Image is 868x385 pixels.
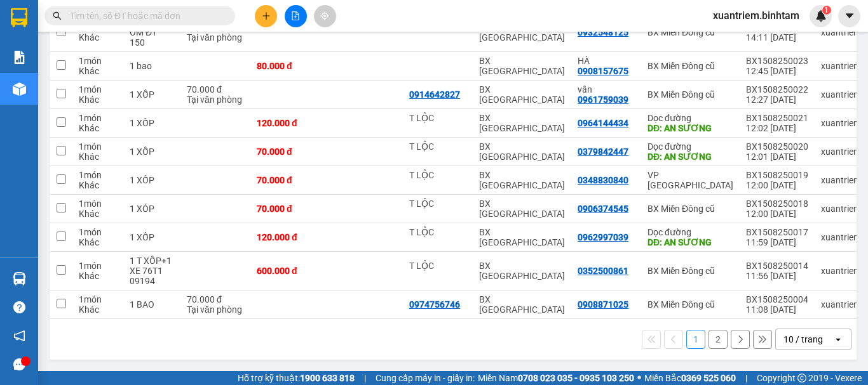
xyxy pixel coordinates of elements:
[187,294,244,304] div: 70.000 đ
[291,11,300,20] span: file-add
[745,371,747,385] span: |
[479,199,565,219] div: BX [GEOGRAPHIC_DATA]
[409,113,466,123] div: T LỘC
[364,371,366,385] span: |
[686,330,705,349] button: 1
[746,227,808,237] div: BX1508250017
[79,199,117,209] div: 1 món
[409,141,466,152] div: T LỘC
[479,170,565,190] div: BX [GEOGRAPHIC_DATA]
[53,11,62,20] span: search
[578,232,628,242] div: 0962997039
[13,301,25,313] span: question-circle
[79,304,117,315] div: Khác
[648,152,733,162] div: DĐ: AN SƯƠNG
[13,51,26,64] img: solution-icon
[119,90,182,102] span: 0932548125 -
[187,304,244,315] div: Tại văn phòng
[13,82,26,96] img: warehouse-icon
[187,84,244,95] div: 70.000 đ
[746,123,808,133] div: 12:02 [DATE]
[257,61,320,71] div: 80.000 đ
[578,147,628,157] div: 0379842447
[746,209,808,219] div: 12:00 [DATE]
[822,6,831,15] sup: 1
[479,56,565,76] div: BX [GEOGRAPHIC_DATA]
[746,66,808,76] div: 12:45 [DATE]
[703,8,810,23] span: xuantriem.binhtam
[79,95,117,105] div: Khác
[578,84,635,95] div: vân
[257,232,320,242] div: 120.000 đ
[648,204,733,214] div: BX Miền Đông cũ
[648,237,733,247] div: DĐ: AN SƯƠNG
[187,32,244,42] div: Tại văn phòng
[409,170,466,180] div: T LỘC
[478,371,634,385] span: Miền Nam
[824,6,829,15] span: 1
[79,152,117,162] div: Khác
[479,22,565,42] div: BX [GEOGRAPHIC_DATA]
[79,170,117,180] div: 1 món
[130,61,174,71] div: 1 bao
[79,180,117,190] div: Khác
[409,299,460,310] div: 0974756746
[187,95,244,105] div: Tại văn phòng
[79,123,117,133] div: Khác
[578,56,635,66] div: HÀ
[79,141,117,152] div: 1 món
[578,118,628,128] div: 0964144434
[648,123,733,133] div: DĐ: AN SƯƠNG
[130,256,174,286] div: 1 T XỐP+1 XE 76T1 09194
[838,5,860,27] button: caret-down
[32,90,182,102] span: BX Miền Đông cũ -
[648,141,733,152] div: Dọc đường
[45,44,177,69] span: 0941 78 2525
[518,373,634,383] strong: 0708 023 035 - 0935 103 250
[578,66,628,76] div: 0908157675
[479,113,565,133] div: BX [GEOGRAPHIC_DATA]
[746,294,808,304] div: BX1508250004
[844,10,855,22] span: caret-down
[644,371,736,385] span: Miền Bắc
[479,84,565,105] div: BX [GEOGRAPHIC_DATA]
[130,299,174,310] div: 1 BAO
[262,11,271,20] span: plus
[746,95,808,105] div: 12:27 [DATE]
[578,266,628,276] div: 0352500861
[79,32,117,42] div: Khác
[578,204,628,214] div: 0906374545
[320,11,329,20] span: aim
[257,118,320,128] div: 120.000 đ
[257,266,320,276] div: 600.000 đ
[648,227,733,237] div: Dọc đường
[746,271,808,281] div: 11:56 [DATE]
[746,113,808,123] div: BX1508250021
[130,118,174,128] div: 1 XỐP
[5,90,182,102] span: Nhận:
[79,227,117,237] div: 1 món
[578,27,628,37] div: 0932548125
[130,89,174,100] div: 1 XỐP
[285,5,307,27] button: file-add
[479,141,565,162] div: BX [GEOGRAPHIC_DATA]
[314,5,336,27] button: aim
[746,141,808,152] div: BX1508250020
[681,373,736,383] strong: 0369 525 060
[255,5,277,27] button: plus
[746,32,808,42] div: 14:11 [DATE]
[833,334,843,344] svg: open
[79,209,117,219] div: Khác
[5,73,24,85] span: Gửi:
[257,147,320,157] div: 70.000 đ
[376,371,475,385] span: Cung cấp máy in - giấy in:
[79,237,117,247] div: Khác
[300,373,355,383] strong: 1900 633 818
[479,294,565,315] div: BX [GEOGRAPHIC_DATA]
[13,358,25,370] span: message
[648,89,733,100] div: BX Miền Đông cũ
[797,374,806,382] span: copyright
[79,84,117,95] div: 1 món
[70,9,220,23] input: Tìm tên, số ĐT hoặc mã đơn
[648,299,733,310] div: BX Miền Đông cũ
